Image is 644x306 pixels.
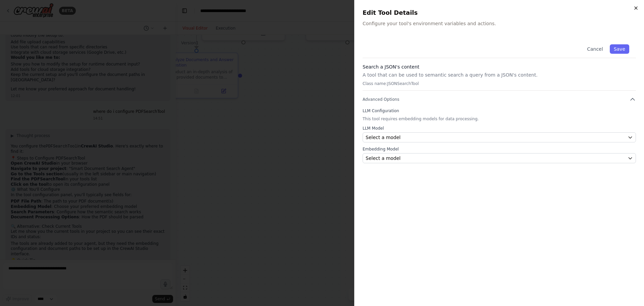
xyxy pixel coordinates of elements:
p: Class name: JSONSearchTool [363,81,636,86]
label: LLM Configuration [363,108,636,114]
button: Cancel [583,44,607,54]
p: Configure your tool's environment variables and actions. [363,20,636,27]
span: Select a model [366,155,400,162]
button: Advanced Options [363,96,636,103]
p: A tool that can be used to semantic search a query from a JSON's content. [363,72,636,78]
button: Select a model [363,132,636,142]
h3: Search a JSON's content [363,63,636,70]
span: Advanced Options [363,97,399,102]
h2: Edit Tool Details [363,8,636,17]
label: Embedding Model [363,146,636,152]
p: This tool requires embedding models for data processing. [363,116,636,122]
span: Select a model [366,134,400,141]
button: Select a model [363,153,636,163]
button: Save [610,44,629,54]
label: LLM Model [363,126,636,131]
